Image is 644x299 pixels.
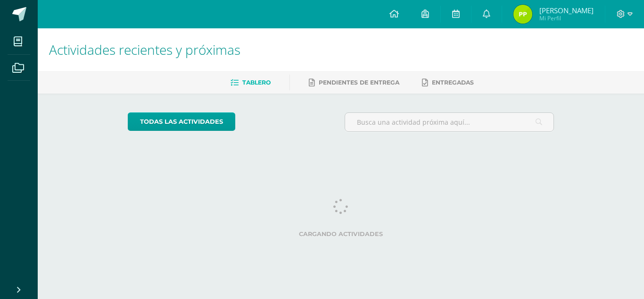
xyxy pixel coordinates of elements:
span: Entregadas [432,79,474,86]
span: [PERSON_NAME] [539,6,594,15]
a: Tablero [231,75,271,90]
span: Mi Perfil [539,14,594,22]
label: Cargando actividades [128,231,554,238]
a: Pendientes de entrega [309,75,399,90]
a: todas las Actividades [128,112,235,131]
input: Busca una actividad próxima aquí... [345,113,554,131]
span: Pendientes de entrega [319,79,399,86]
span: Tablero [242,79,271,86]
span: Actividades recientes y próximas [49,41,240,59]
a: Entregadas [422,75,474,90]
img: ea77198faf6d7c745797e3b4be24ade1.png [513,5,532,24]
